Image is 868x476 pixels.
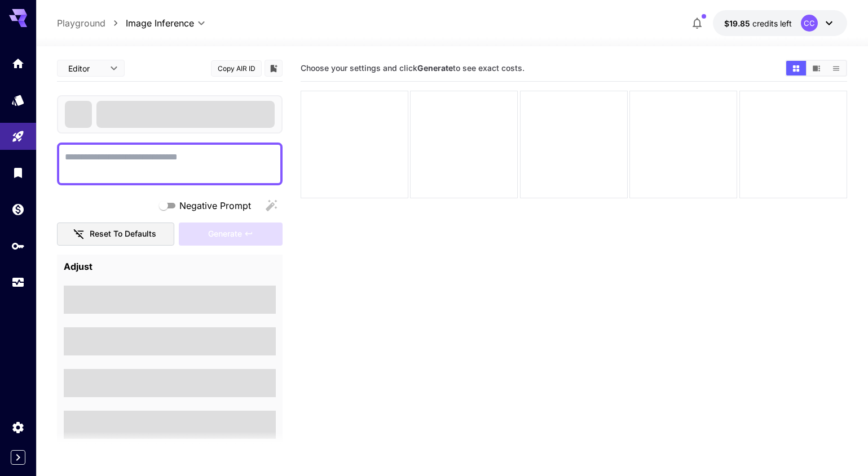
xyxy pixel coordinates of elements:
[752,19,792,28] span: credits left
[268,61,279,75] button: Add to library
[417,63,453,73] b: Generate
[11,275,25,290] div: Usage
[724,17,792,29] div: $19.84619
[11,93,25,107] div: Models
[826,61,846,75] button: Show images in list view
[724,19,752,28] span: $19.85
[11,450,25,465] button: Expand sidebar
[807,61,826,75] button: Show images in video view
[801,15,818,32] div: CC
[713,10,847,36] button: $19.84619CC
[68,63,103,74] span: Editor
[179,199,251,212] span: Negative Prompt
[11,56,25,70] div: Home
[301,63,525,73] span: Choose your settings and click to see exact costs.
[11,239,25,253] div: API Keys
[57,223,174,246] button: Reset to defaults
[11,202,25,216] div: Wallet
[11,420,25,434] div: Settings
[64,261,276,273] h4: Adjust
[11,130,25,144] div: Playground
[786,61,806,75] button: Show images in grid view
[11,166,25,180] div: Library
[785,60,847,77] div: Show images in grid viewShow images in video viewShow images in list view
[126,16,194,30] span: Image Inference
[57,16,105,30] a: Playground
[211,60,262,77] button: Copy AIR ID
[179,223,283,246] div: Please fill the prompt
[57,16,126,30] nav: breadcrumb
